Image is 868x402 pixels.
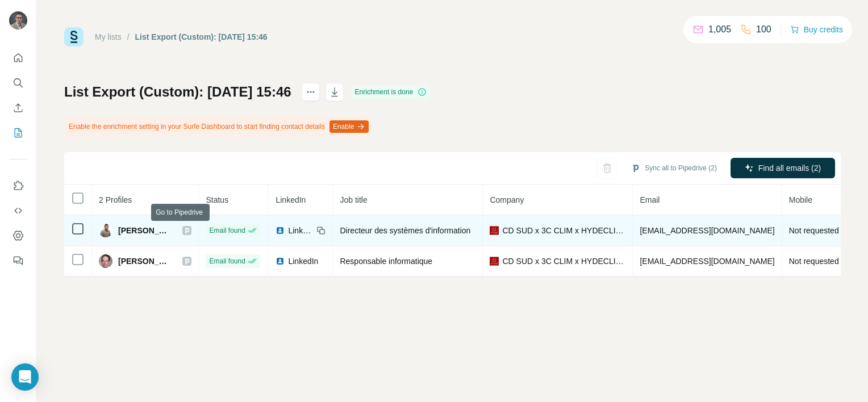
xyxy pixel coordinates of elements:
[118,225,171,236] span: [PERSON_NAME]
[206,195,228,204] span: Status
[9,73,27,93] button: Search
[288,256,318,267] span: LinkedIn
[99,195,132,204] span: 2 Profiles
[708,23,731,36] p: 1,005
[9,250,27,271] button: Feedback
[64,27,84,47] img: Surfe Logo
[64,83,291,101] h1: List Export (Custom): [DATE] 15:46
[288,225,313,236] span: LinkedIn
[276,257,285,266] img: LinkedIn logo
[99,254,112,268] img: Avatar
[789,195,812,204] span: Mobile
[9,123,27,143] button: My lists
[118,256,171,267] span: [PERSON_NAME]
[9,11,27,30] img: Avatar
[490,257,499,266] img: company-logo
[758,162,821,174] span: Find all emails (2)
[9,225,27,246] button: Dashboard
[340,226,470,235] span: Directeur des systèmes d'information
[490,195,524,204] span: Company
[329,120,369,133] button: Enable
[135,31,268,43] div: List Export (Custom): [DATE] 15:46
[9,48,27,68] button: Quick start
[490,226,499,235] img: company-logo
[276,195,306,204] span: LinkedIn
[502,256,625,267] span: CD SUD x 3C CLIM x HYDECLIM Réseau Spécialiste Génie Climatique
[95,32,122,41] a: My lists
[756,23,771,36] p: 100
[340,195,367,204] span: Job title
[127,31,130,43] li: /
[623,160,725,177] button: Sync all to Pipedrive (2)
[640,195,660,204] span: Email
[640,257,774,266] span: [EMAIL_ADDRESS][DOMAIN_NAME]
[9,175,27,196] button: Use Surfe on LinkedIn
[64,117,371,136] div: Enable the enrichment setting in your Surfe Dashboard to start finding contact details
[352,85,431,99] div: Enrichment is done
[789,226,839,235] span: Not requested
[209,256,245,266] span: Email found
[640,226,774,235] span: [EMAIL_ADDRESS][DOMAIN_NAME]
[209,225,245,236] span: Email found
[9,200,27,221] button: Use Surfe API
[731,158,835,178] button: Find all emails (2)
[502,225,625,236] span: CD SUD x 3C CLIM x HYDECLIM Réseau Spécialiste Génie Climatique
[99,224,112,237] img: Avatar
[340,257,432,266] span: Responsable informatique
[302,83,320,101] button: actions
[276,226,285,235] img: LinkedIn logo
[11,363,39,391] div: Open Intercom Messenger
[789,257,839,266] span: Not requested
[790,22,843,37] button: Buy credits
[9,98,27,118] button: Enrich CSV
